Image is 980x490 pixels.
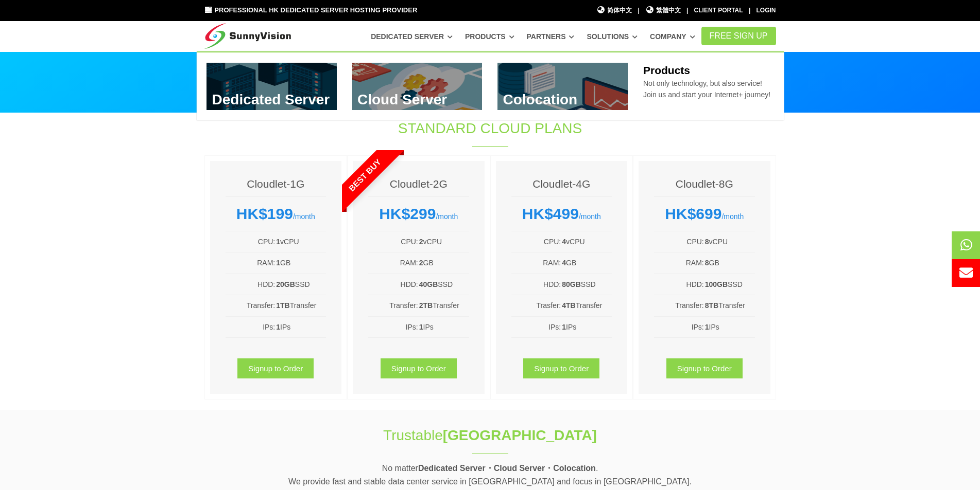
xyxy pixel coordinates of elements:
td: RAM: [226,257,276,269]
td: GB [419,257,469,269]
a: Client Portal [694,7,743,14]
b: 2 [419,238,423,246]
b: 1 [276,323,280,331]
b: 1 [419,323,423,331]
td: Transfer [704,299,755,312]
td: HDD: [511,278,562,291]
span: Not only technology, but also service! Join us and start your Internet+ journey! [643,79,770,99]
td: CPU: [226,235,276,248]
td: RAM: [511,257,562,269]
a: 繁體中文 [645,6,681,15]
b: 2 [419,259,423,267]
div: /month [654,205,755,223]
b: 8 [705,259,709,267]
a: Products [465,27,514,46]
td: vCPU [704,235,755,248]
td: Transfer: [226,299,276,312]
b: 1 [276,238,280,246]
b: 1 [705,323,709,331]
a: 简体中文 [597,6,632,15]
strong: Dedicated Server・Cloud Server・Colocation [418,464,596,473]
b: 4 [562,259,566,267]
div: /month [511,205,612,223]
td: IPs [561,321,612,333]
td: GB [704,257,755,269]
td: vCPU [561,235,612,248]
td: HDD: [368,278,419,291]
td: IPs: [511,321,562,333]
td: IPs: [654,321,704,333]
h1: Trustable [319,425,662,445]
a: Solutions [587,27,638,46]
td: IPs [704,321,755,333]
h4: Cloudlet-4G [511,176,612,191]
td: IPs: [368,321,419,333]
b: 1TB [276,301,289,310]
td: HDD: [226,278,276,291]
td: Transfer: [654,299,704,312]
b: 4TB [562,301,575,310]
b: 80GB [562,280,581,288]
b: 4 [562,238,566,246]
div: /month [226,205,326,223]
td: vCPU [419,235,469,248]
td: SSD [276,278,326,291]
td: CPU: [654,235,704,248]
strong: HK$299 [379,205,436,222]
td: Transfer [276,299,326,312]
td: CPU: [368,235,419,248]
div: Dedicated Server [197,51,784,120]
a: Signup to Order [381,358,457,378]
b: 8 [705,238,709,246]
strong: [GEOGRAPHIC_DATA] [443,427,597,443]
b: 2TB [419,301,433,310]
td: RAM: [368,257,419,269]
strong: HK$499 [522,205,579,222]
div: /month [368,205,469,223]
span: Professional HK Dedicated Server Hosting Provider [214,6,417,14]
td: CPU: [511,235,562,248]
td: IPs [419,321,469,333]
td: HDD: [654,278,704,291]
td: SSD [419,278,469,291]
span: Best Buy [322,132,408,218]
td: GB [561,257,612,269]
b: 100GB [705,280,728,288]
li: | [638,6,639,15]
a: Signup to Order [523,358,599,378]
h4: Cloudlet-8G [654,176,755,191]
td: IPs: [226,321,276,333]
b: Products [643,64,690,76]
td: vCPU [276,235,326,248]
td: Transfer: [368,299,419,312]
b: 1 [276,259,280,267]
td: IPs [276,321,326,333]
td: RAM: [654,257,704,269]
b: 20GB [276,280,295,288]
a: Signup to Order [666,358,743,378]
b: 8TB [705,301,718,310]
h1: Standard Cloud Plans [319,118,662,138]
li: | [749,6,750,15]
td: Trasfer: [511,299,562,312]
a: Company [650,27,695,46]
a: Login [757,7,776,14]
td: SSD [561,278,612,291]
td: GB [276,257,326,269]
a: Partners [527,27,575,46]
b: 40GB [419,280,438,288]
b: 1 [562,323,566,331]
td: SSD [704,278,755,291]
td: Transfer [561,299,612,312]
a: Signup to Order [237,358,314,378]
strong: HK$699 [665,205,721,222]
h4: Cloudlet-2G [368,176,469,191]
a: FREE Sign Up [701,27,776,45]
strong: HK$199 [236,205,293,222]
p: No matter . We provide fast and stable data center service in [GEOGRAPHIC_DATA] and focus in [GEO... [204,462,776,488]
h4: Cloudlet-1G [226,176,326,191]
td: Transfer [419,299,469,312]
a: Dedicated Server [371,27,453,46]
